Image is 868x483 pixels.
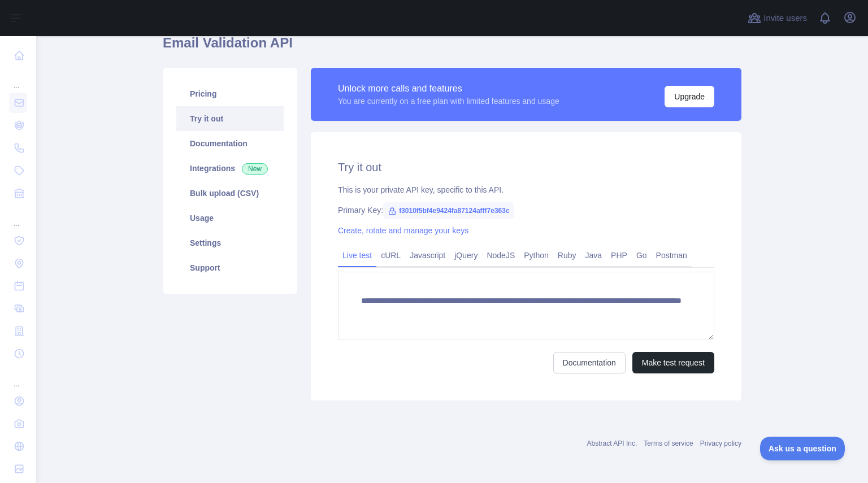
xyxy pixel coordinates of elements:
a: jQuery [450,246,482,264]
a: Ruby [553,246,581,264]
a: Support [176,255,284,280]
a: cURL [376,246,405,264]
a: Privacy policy [700,440,741,447]
a: Documentation [553,352,626,373]
span: New [242,163,268,175]
a: Pricing [176,81,284,106]
iframe: Toggle Customer Support [760,437,845,460]
div: ... [9,366,27,389]
a: PHP [606,246,632,264]
div: ... [9,206,27,228]
span: f3010f5bf4e9424fa87124afff7e363c [383,202,514,219]
div: Unlock more calls and features [338,82,559,95]
div: This is your private API key, specific to this API. [338,184,714,195]
a: Postman [652,246,692,264]
span: Invite users [763,12,807,25]
a: Abstract API Inc. [587,440,637,447]
a: Try it out [176,106,284,131]
div: You are currently on a free plan with limited features and usage [338,95,559,107]
a: Javascript [405,246,450,264]
a: Documentation [176,131,284,156]
a: Usage [176,206,284,230]
button: Make test request [632,352,714,373]
a: Settings [176,230,284,255]
div: ... [9,68,27,90]
a: Terms of service [644,440,693,447]
a: Go [632,246,652,264]
a: Python [519,246,553,264]
a: Create, rotate and manage your keys [338,226,468,235]
h1: Email Validation API [163,34,741,61]
a: Java [581,246,607,264]
div: Primary Key: [338,204,714,216]
a: Bulk upload (CSV) [176,181,284,206]
button: Invite users [745,9,809,27]
button: Upgrade [665,86,714,107]
a: Integrations New [176,156,284,181]
a: NodeJS [482,246,519,264]
h2: Try it out [338,159,714,175]
a: Live test [338,246,376,264]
